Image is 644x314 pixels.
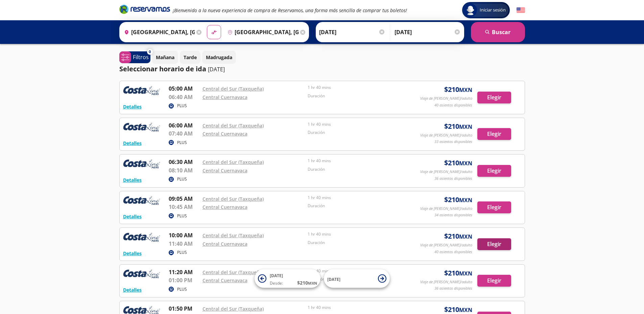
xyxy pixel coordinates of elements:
button: [DATE] [324,269,390,288]
p: 06:40 AM [169,93,199,101]
p: 07:40 AM [169,129,199,138]
input: Buscar Destino [225,24,299,41]
p: Viaje de [PERSON_NAME]/adulto [420,132,472,138]
input: Buscar Origen [121,24,195,41]
small: MXN [459,86,472,94]
a: Central Cuernavaca [202,277,247,284]
span: Desde: [270,280,283,286]
button: Detalles [123,140,142,147]
p: Duración [308,93,410,99]
a: Central Cuernavaca [202,167,247,174]
a: Central Cuernavaca [202,94,247,100]
p: 01:00 PM [169,276,199,284]
span: $ 210 [444,121,472,131]
em: ¡Bienvenido a la nueva experiencia de compra de Reservamos, una forma más sencilla de comprar tus... [173,7,407,14]
p: 1 hr 40 mins [308,121,410,127]
img: RESERVAMOS [123,231,160,245]
p: PLUS [177,140,187,146]
button: [DATE]Desde:$210MXN [255,269,320,288]
p: Duración [308,166,410,172]
p: 05:00 AM [169,84,199,93]
a: Central Cuernavaca [202,204,247,210]
p: 09:05 AM [169,195,199,203]
small: MXN [459,306,472,314]
p: 06:00 AM [169,121,199,129]
p: 08:10 AM [169,166,199,174]
p: [DATE] [208,65,225,73]
button: Detalles [123,286,142,293]
span: $ 210 [444,268,472,278]
p: Seleccionar horario de ida [119,64,206,74]
button: 0Filtros [119,51,150,63]
small: MXN [308,281,317,286]
button: Tarde [180,51,200,64]
p: Duración [308,240,410,246]
button: Detalles [123,250,142,257]
p: Tarde [184,54,197,61]
p: PLUS [177,249,187,256]
small: MXN [459,160,472,167]
p: Viaje de [PERSON_NAME]/adulto [420,279,472,285]
p: 11:40 AM [169,240,199,248]
p: Viaje de [PERSON_NAME]/adulto [420,206,472,212]
small: MXN [459,196,472,204]
button: Elegir [477,275,511,287]
a: Central del Sur (Taxqueña) [202,269,264,275]
p: 1 hr 40 mins [308,305,410,311]
p: Duración [308,203,410,209]
small: MXN [459,233,472,240]
p: 10:45 AM [169,203,199,211]
p: 10:00 AM [169,231,199,239]
p: PLUS [177,176,187,182]
p: Viaje de [PERSON_NAME]/adulto [420,242,472,248]
p: Mañana [156,54,174,61]
p: 40 asientos disponibles [434,249,472,255]
p: Duración [308,129,410,136]
button: Detalles [123,176,142,184]
small: MXN [459,270,472,277]
p: PLUS [177,103,187,109]
a: Central Cuernavaca [202,241,247,247]
p: 1 hr 40 mins [308,268,410,274]
button: Elegir [477,92,511,103]
small: MXN [459,123,472,130]
p: PLUS [177,286,187,292]
p: Madrugada [206,54,232,61]
p: 1 hr 40 mins [308,158,410,164]
span: $ 210 [297,279,317,286]
a: Central del Sur (Taxqueña) [202,196,264,202]
button: English [517,6,525,15]
p: 36 asientos disponibles [434,286,472,291]
p: 01:50 PM [169,305,199,313]
a: Central del Sur (Taxqueña) [202,306,264,312]
a: Central del Sur (Taxqueña) [202,86,264,92]
button: Buscar [471,22,525,42]
a: Brand Logo [119,4,170,16]
p: Filtros [133,53,149,61]
p: 34 asientos disponibles [434,212,472,218]
span: $ 210 [444,231,472,241]
img: RESERVAMOS [123,158,160,171]
span: [DATE] [270,273,283,279]
span: Iniciar sesión [477,7,508,14]
a: Central del Sur (Taxqueña) [202,159,264,165]
button: Elegir [477,201,511,213]
p: 33 asientos disponibles [434,139,472,145]
span: $ 210 [444,195,472,205]
img: RESERVAMOS [123,268,160,282]
p: Viaje de [PERSON_NAME]/adulto [420,96,472,101]
p: 1 hr 40 mins [308,84,410,91]
span: [DATE] [327,276,340,282]
p: Viaje de [PERSON_NAME]/adulto [420,169,472,175]
button: Mañana [152,51,178,64]
p: 11:20 AM [169,268,199,276]
a: Central del Sur (Taxqueña) [202,122,264,129]
span: $ 210 [444,84,472,95]
button: Madrugada [202,51,236,64]
span: $ 210 [444,158,472,168]
p: 40 asientos disponibles [434,102,472,108]
p: 1 hr 40 mins [308,195,410,201]
i: Brand Logo [119,4,170,14]
a: Central del Sur (Taxqueña) [202,232,264,239]
p: PLUS [177,213,187,219]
